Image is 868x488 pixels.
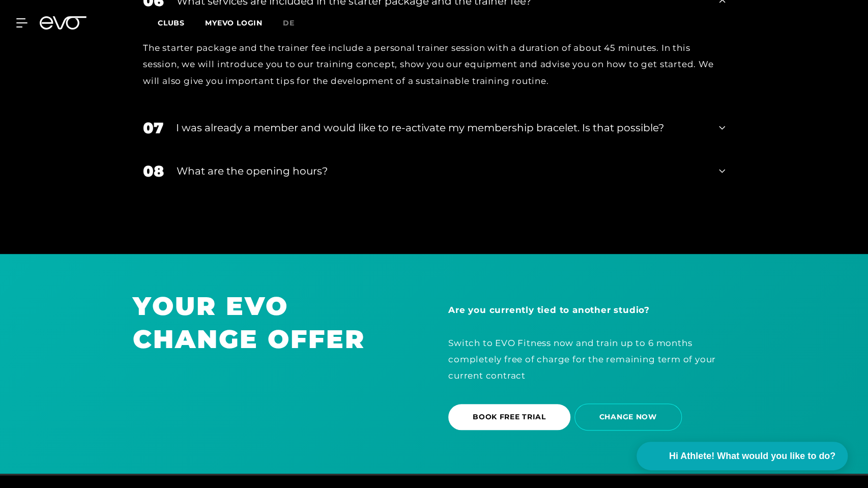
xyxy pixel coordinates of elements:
[448,302,735,384] div: Switch to EVO Fitness now and train up to 6 months completely free of charge for the remaining te...
[283,18,295,27] span: de
[143,117,163,139] div: 07
[133,290,420,356] h1: YOUR EVO CHANGE OFFER
[599,412,657,422] span: CHANGE NOW
[473,412,546,422] span: BOOK FREE TRIAL
[636,442,848,470] button: Hi Athlete! What would you like to do?
[448,396,574,438] a: BOOK FREE TRIAL
[205,18,263,27] a: MYEVO LOGIN
[143,160,164,183] div: 08
[448,305,650,315] strong: Are you currently tied to another studio?
[143,40,725,89] div: The starter package and the trainer fee include a personal trainer session with a duration of abo...
[574,396,686,438] a: CHANGE NOW
[158,18,205,27] a: Clubs
[177,163,706,179] div: What are the opening hours?
[669,449,835,463] span: Hi Athlete! What would you like to do?
[158,18,185,27] span: Clubs
[283,17,307,29] a: de
[176,120,706,135] div: I was already a member and would like to re-activate my membership bracelet. Is that possible?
